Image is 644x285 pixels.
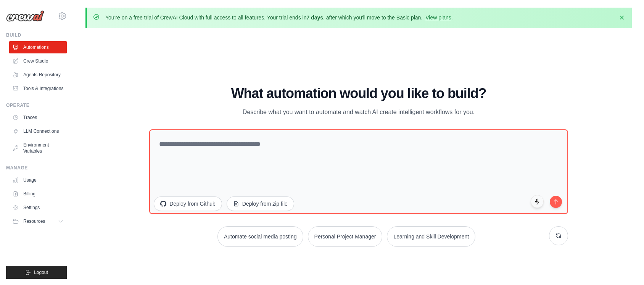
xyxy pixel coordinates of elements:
button: Logout [6,266,67,279]
a: Billing [9,188,67,200]
strong: 7 days [306,14,323,21]
a: Traces [9,111,67,124]
a: LLM Connections [9,125,67,137]
a: Tools & Integrations [9,82,67,95]
button: Deploy from zip file [227,196,294,211]
div: Operate [6,102,67,108]
span: Logout [34,269,48,275]
img: Logo [6,10,44,22]
h1: What automation would you like to build? [149,86,568,101]
button: Automate social media posting [217,226,303,247]
p: Describe what you want to automate and watch AI create intelligent workflows for you. [230,107,487,117]
a: Automations [9,41,67,53]
button: Deploy from Github [154,196,222,211]
a: Crew Studio [9,55,67,67]
button: Personal Project Manager [308,226,383,247]
div: Build [6,32,67,38]
a: Usage [9,174,67,186]
p: You're on a free trial of CrewAI Cloud with full access to all features. Your trial ends in , aft... [105,14,453,21]
a: Settings [9,201,67,214]
a: Agents Repository [9,69,67,81]
button: Resources [9,215,67,227]
button: Learning and Skill Development [387,226,475,247]
div: Manage [6,165,67,171]
a: View plans [425,14,451,21]
span: Resources [23,218,45,224]
a: Environment Variables [9,139,67,157]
